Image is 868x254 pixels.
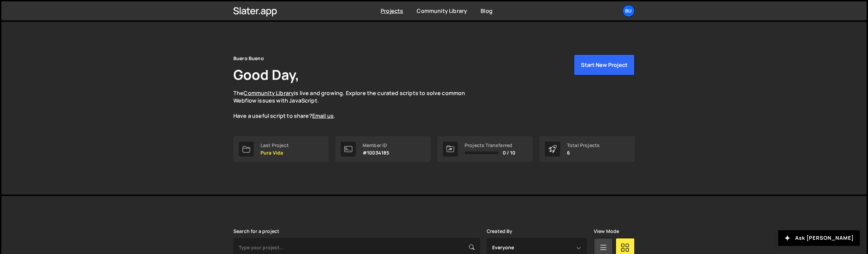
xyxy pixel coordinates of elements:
a: Last Project Pura Vida [233,136,329,162]
span: 0 / 10 [503,150,515,156]
button: Ask [PERSON_NAME] [778,230,860,246]
div: Last Project [261,143,289,148]
div: Total Projects [567,143,600,148]
div: Projects Transferred [465,143,515,148]
a: Community Library [417,7,467,15]
h1: Good Day, [233,65,299,84]
a: Email us [312,112,334,120]
label: Search for a project [233,229,279,234]
label: View Mode [594,229,619,234]
p: #10034185 [363,150,389,156]
p: Pura Vida [261,150,289,156]
a: Community Library [244,89,294,97]
div: Member ID [363,143,389,148]
p: 6 [567,150,600,156]
p: The is live and growing. Explore the curated scripts to solve common Webflow issues with JavaScri... [233,89,478,120]
div: Buero Bueno [233,54,264,62]
label: Created By [487,229,513,234]
a: Projects [381,7,403,15]
a: Bu [622,5,635,17]
button: Start New Project [574,54,635,75]
a: Blog [481,7,493,15]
